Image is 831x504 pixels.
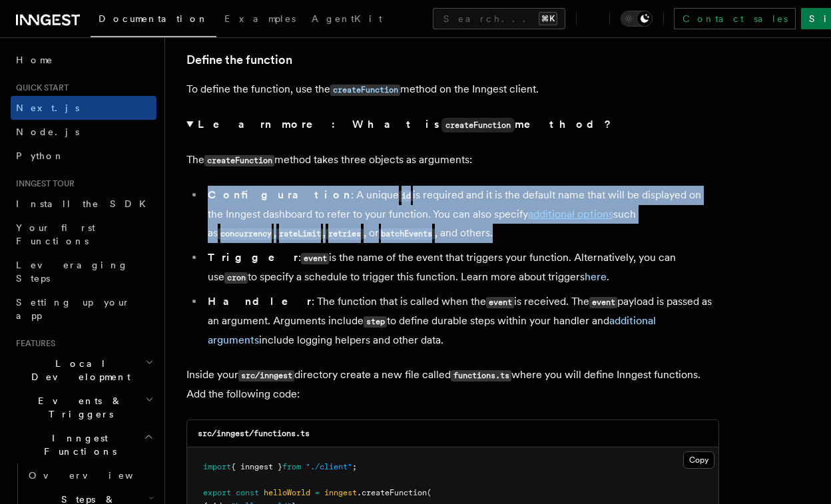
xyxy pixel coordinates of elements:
[11,394,145,421] span: Events & Triggers
[312,13,382,24] span: AgentKit
[16,260,129,284] span: Leveraging Steps
[433,8,565,29] button: Search...⌘K
[186,115,719,134] summary: Learn more: What iscreateFunctionmethod?
[16,150,65,161] span: Python
[282,462,301,471] span: from
[231,462,282,471] span: { inngest }
[23,463,156,487] a: Overview
[16,126,79,137] span: Node.js
[218,228,274,240] code: concurrency
[674,8,796,29] a: Contact sales
[16,222,95,246] span: Your first Functions
[236,488,259,497] span: const
[276,228,323,240] code: rateLimit
[204,292,719,350] li: : The function that is called when the is received. The payload is passed as an argument. Argumen...
[539,12,557,25] kbd: ⌘K
[585,270,607,283] a: here
[11,357,145,383] span: Local Development
[16,53,53,67] span: Home
[11,290,156,328] a: Setting up your app
[11,96,156,120] a: Next.js
[11,426,156,463] button: Inngest Functions
[11,253,156,290] a: Leveraging Steps
[11,389,156,426] button: Events & Triggers
[29,470,166,481] span: Overview
[11,216,156,253] a: Your first Functions
[326,228,363,240] code: retries
[357,488,427,497] span: .createFunction
[11,144,156,168] a: Python
[451,370,511,381] code: functions.ts
[11,431,144,458] span: Inngest Functions
[621,11,653,27] button: Toggle dark mode
[216,4,304,36] a: Examples
[99,13,208,24] span: Documentation
[11,192,156,216] a: Install the SDK
[11,83,69,93] span: Quick start
[208,188,351,201] strong: Configuration
[304,4,390,36] a: AgentKit
[352,462,357,471] span: ;
[324,488,357,497] span: inngest
[301,253,329,264] code: event
[208,251,298,264] strong: Trigger
[486,297,514,308] code: event
[16,103,79,113] span: Next.js
[11,352,156,389] button: Local Development
[427,488,431,497] span: (
[204,155,274,166] code: createFunction
[11,338,55,349] span: Features
[399,190,413,202] code: id
[528,208,613,220] a: additional options
[364,316,387,328] code: step
[11,120,156,144] a: Node.js
[204,248,719,287] li: : is the name of the event that triggers your function. Alternatively, you can use to specify a s...
[186,366,719,403] p: Inside your directory create a new file called where you will define Inngest functions. Add the f...
[11,48,156,72] a: Home
[16,198,154,209] span: Install the SDK
[589,297,617,308] code: event
[16,297,131,321] span: Setting up your app
[198,429,310,438] code: src/inngest/functions.ts
[208,295,312,308] strong: Handler
[203,488,231,497] span: export
[379,228,435,240] code: batchEvents
[186,150,719,170] p: The method takes three objects as arguments:
[224,272,248,284] code: cron
[11,178,75,189] span: Inngest tour
[186,51,292,69] a: Define the function
[224,13,296,24] span: Examples
[683,451,714,469] button: Copy
[330,83,400,95] a: createFunction
[91,4,216,37] a: Documentation
[238,370,294,381] code: src/inngest
[204,186,719,243] li: : A unique is required and it is the default name that will be displayed on the Inngest dashboard...
[198,118,614,130] strong: Learn more: What is method?
[264,488,310,497] span: helloWorld
[441,118,515,132] code: createFunction
[186,80,719,99] p: To define the function, use the method on the Inngest client.
[203,462,231,471] span: import
[330,85,400,96] code: createFunction
[306,462,352,471] span: "./client"
[315,488,320,497] span: =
